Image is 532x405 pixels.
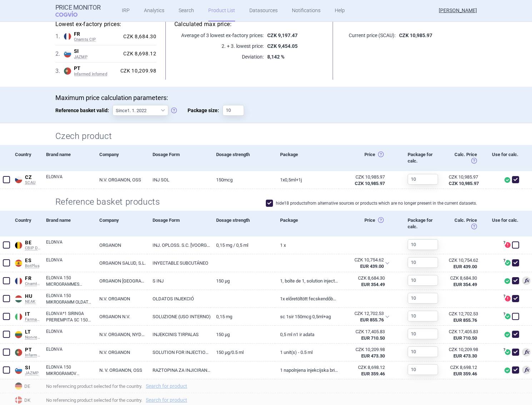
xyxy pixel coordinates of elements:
[13,381,41,390] span: DE
[25,281,41,286] span: Cnamts CIP
[146,384,187,389] a: Search for product
[147,145,211,171] div: Dosage Form
[46,310,94,323] a: ELONVA*1 SIRINGA PRERIEMPITA SC 150 MCG 0,5 ML + 1 AGO
[25,371,41,376] span: JAZMP
[25,347,41,353] span: PT
[13,211,41,236] div: Country
[120,51,156,57] div: CZK 8,698.12
[46,328,94,341] a: ELONVA
[211,211,275,236] div: Dosage strength
[408,239,438,250] input: 10
[188,105,223,116] span: Package size:
[55,4,101,17] a: Price MonitorCOGVIO
[449,346,477,353] div: CZK 10,209.98
[94,344,147,361] a: N.V. ORGANON
[94,211,147,236] div: Company
[74,31,121,37] span: FR
[443,145,486,171] div: Calc. Price
[147,254,211,272] a: INYECTABLE SUBCUTÁNEO
[339,211,403,236] div: Price
[13,327,41,340] a: LTLTNon-reimb. list
[120,34,156,40] div: CZK 8,684.30
[361,335,385,341] strong: EUR 710.50
[360,317,384,322] strong: EUR 855.76
[449,275,477,281] div: CZK 8,684.30
[147,272,211,290] a: S INJ
[147,236,211,254] a: INJ. OPLOSS. S.C. [VOORGEV. SPUIT]
[15,396,22,404] img: Denmark
[339,145,403,171] div: Price
[94,254,147,272] a: ORGANON SALUD, S.L.
[74,37,121,42] span: Cnamts CIP
[408,311,438,321] input: 10
[25,246,41,251] span: CBIP DCI
[13,173,41,185] a: CZCZSCAU
[25,299,41,304] span: NEAK
[55,105,113,116] span: Reference basket valid:
[211,308,275,325] a: 0,15 MG
[211,344,275,361] a: 150 µg/0.5 ml
[13,274,41,286] a: FRFRCnamts CIP
[146,397,187,402] a: Search for product
[449,174,477,180] div: CZK 10,985.97
[55,11,88,17] span: COGVIO
[344,174,385,187] abbr: Česko ex-factory
[408,329,438,339] input: 10
[25,335,41,340] span: Non-reimb. list
[13,345,41,358] a: PTPTInfarmed Infomed
[344,257,384,263] div: CZK 10,754.62
[94,145,147,171] div: Company
[55,20,156,28] h5: Lowest ex-factory prices:
[522,276,531,285] span: Lowest price
[344,310,384,317] div: CZK 12,702.53
[443,272,486,291] a: CZK 8,684.30EUR 354.49
[360,264,384,269] strong: EUR 439.00
[15,349,22,356] img: Portugal
[275,308,339,325] a: SC 1SIR 150MCG 0,5ML+AG
[94,308,147,325] a: ORGANON N.V.
[449,257,477,264] div: CZK 10,754.62
[147,211,211,236] div: Dosage Form
[355,181,385,186] strong: CZK 10,985.97
[339,308,394,326] div: CZK 12,702.53EUR 855.76
[15,277,22,285] img: France
[223,105,244,116] input: Package size:
[46,257,94,270] a: ELONVA
[15,367,22,374] img: Slovenia
[13,310,41,322] a: ITITFarmadati
[147,171,211,189] a: INJ SOL
[275,326,339,343] a: 0,5 ml N1 ir adata
[13,238,41,251] a: BEBECBIP DCI
[267,32,298,38] strong: CZK 9,197.47
[46,346,94,359] a: ELONVA
[449,364,477,371] div: CZK 8,698.12
[344,346,385,359] abbr: SP-CAU-010 Portugalsko
[453,264,477,269] strong: EUR 439.00
[25,240,41,246] span: BE
[344,257,384,270] abbr: SP-CAU-010 Španělsko
[443,308,486,326] a: CZK 12,702.53EUR 855.76
[174,32,264,39] p: Average of 3 lowest ex-factory prices:
[443,326,486,344] a: CZK 17,405.83EUR 710.50
[502,312,506,316] span: ?
[275,171,339,189] a: 1X0,5ML+1J
[275,272,339,290] a: 1, BOÎTE DE 1, SOLUTION INJECTABLE DE 0.5 ML EN SERINGUE PRÉREMPLIE + AIGUILLE
[25,275,41,282] span: FR
[449,311,477,317] div: CZK 12,702.53
[344,329,385,341] abbr: SP-CAU-010 Litva
[55,196,166,208] h2: Reference basket products
[408,174,438,185] input: 10
[522,348,531,356] span: 3rd lowest price
[13,145,41,171] div: Country
[522,366,531,374] span: 2nd lowest price
[344,310,384,323] abbr: SP-CAU-010 Itálie hrazené LP
[13,363,41,376] a: SISIJAZMP
[443,254,486,273] a: CZK 10,754.62EUR 439.00
[174,53,264,60] p: Deviation:
[502,241,506,245] span: ?
[502,294,506,299] span: ?
[94,272,147,290] a: ORGANON [GEOGRAPHIC_DATA]
[275,211,339,236] div: Package
[74,72,118,77] span: Infarmed Infomed
[46,292,94,305] a: ELONVA 150 MIKROGRAMM OLDATOS INJEKCIÓ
